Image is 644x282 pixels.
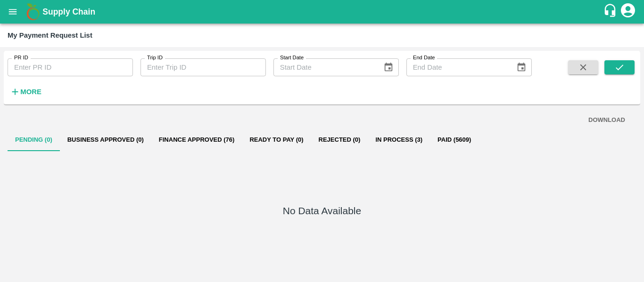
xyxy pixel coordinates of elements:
button: More [8,84,44,100]
button: Paid (5609) [430,129,479,151]
label: Start Date [280,54,304,62]
button: In Process (3) [368,129,430,151]
b: Supply Chain [42,7,95,16]
h5: No Data Available [283,204,361,218]
div: account of current user [619,2,636,22]
button: Ready To Pay (0) [242,129,311,151]
button: Choose date [512,58,530,76]
input: Enter PR ID [8,58,133,76]
input: Start Date [273,58,376,76]
input: End Date [406,58,509,76]
button: Business Approved (0) [60,129,151,151]
label: End Date [413,54,435,62]
img: logo [24,2,42,21]
button: Pending (0) [8,129,60,151]
button: Finance Approved (76) [151,129,242,151]
a: Supply Chain [42,5,603,18]
label: Trip ID [147,54,163,62]
button: Choose date [380,58,397,76]
div: customer-support [603,3,619,20]
input: Enter Trip ID [140,58,266,76]
button: open drawer [2,1,24,23]
button: Rejected (0) [311,129,368,151]
div: My Payment Request List [8,29,92,41]
button: DOWNLOAD [585,112,629,129]
label: PR ID [14,54,28,62]
strong: More [20,88,41,96]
